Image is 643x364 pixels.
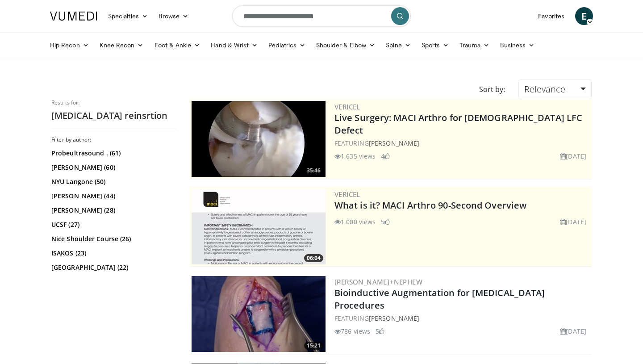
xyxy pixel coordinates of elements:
li: 1,635 views [334,151,376,161]
li: 786 views [334,326,370,336]
a: 06:04 [192,188,326,264]
a: [PERSON_NAME] (60) [51,163,174,172]
li: [DATE] [560,217,586,226]
a: [PERSON_NAME] (44) [51,192,174,201]
div: FEATURING [334,138,590,148]
span: 06:04 [304,254,323,262]
a: UCSF (27) [51,220,174,229]
img: eb023345-1e2d-4374-a840-ddbc99f8c97c.300x170_q85_crop-smart_upscale.jpg [192,101,326,177]
a: Vericel [334,190,360,199]
h3: Filter by author: [51,136,176,143]
h2: [MEDICAL_DATA] reinsrtion [51,110,176,121]
a: E [575,7,593,25]
a: Pediatrics [263,36,311,54]
img: b4be2b94-9e72-4ff9-8444-77bc87440b2f.300x170_q85_crop-smart_upscale.jpg [192,276,326,352]
a: Favorites [533,7,570,25]
img: aa6cc8ed-3dbf-4b6a-8d82-4a06f68b6688.300x170_q85_crop-smart_upscale.jpg [192,188,326,264]
a: Spine [380,36,416,54]
a: Probeultrasound . (61) [51,149,174,158]
a: Relevance [518,79,592,99]
a: Trauma [454,36,495,54]
a: NYU Langone (50) [51,177,174,186]
a: [PERSON_NAME] (28) [51,206,174,215]
a: 15:21 [192,276,326,352]
a: Hip Recon [45,36,94,54]
a: Shoulder & Elbow [311,36,380,54]
span: 15:21 [304,342,323,350]
div: FEATURING [334,314,590,323]
a: Live Surgery: MACI Arthro for [DEMOGRAPHIC_DATA] LFC Defect [334,112,582,136]
a: Browse [153,7,194,25]
a: [PERSON_NAME]+Nephew [334,277,422,286]
a: Specialties [103,7,153,25]
a: Hand & Wrist [205,36,263,54]
img: VuMedi Logo [50,12,97,21]
a: Knee Recon [94,36,149,54]
a: Vericel [334,102,360,111]
p: Results for: [51,99,176,106]
li: 1,000 views [334,217,376,226]
a: [GEOGRAPHIC_DATA] (22) [51,263,174,272]
a: Foot & Ankle [149,36,206,54]
li: 5 [376,326,384,336]
li: 4 [381,151,390,161]
li: 5 [381,217,390,226]
a: [PERSON_NAME] [369,139,419,147]
a: Sports [416,36,455,54]
span: 35:46 [304,167,323,175]
a: 35:46 [192,101,326,177]
li: [DATE] [560,326,586,336]
a: [PERSON_NAME] [369,314,419,322]
span: Relevance [524,83,565,95]
li: [DATE] [560,151,586,161]
a: Bioinductive Augmentation for [MEDICAL_DATA] Procedures [334,287,545,311]
a: What is it? MACI Arthro 90-Second Overview [334,199,526,211]
div: Sort by: [472,79,512,99]
a: Nice Shoulder Course (26) [51,234,174,243]
input: Search topics, interventions [232,5,411,27]
a: ISAKOS (23) [51,249,174,258]
a: Business [495,36,540,54]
